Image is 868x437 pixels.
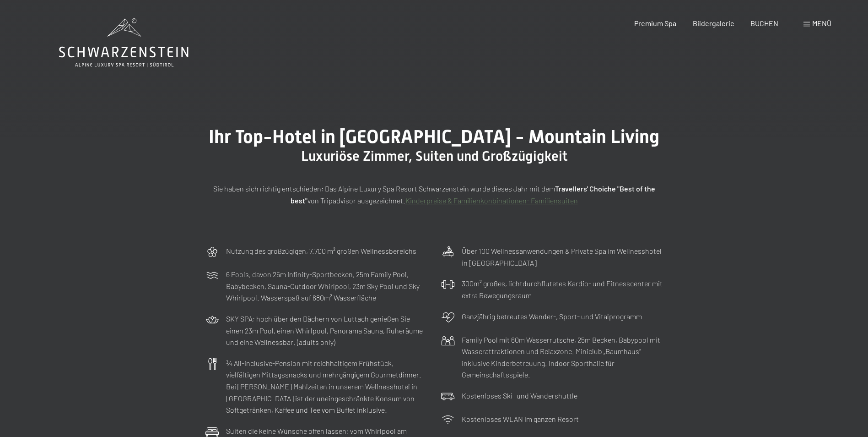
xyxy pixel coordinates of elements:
[226,357,427,416] p: ¾ All-inclusive-Pension mit reichhaltigem Frühstück, vielfältigen Mittagssnacks und mehrgängigem ...
[812,19,831,27] span: Menü
[226,268,427,304] p: 6 Pools, davon 25m Infinity-Sportbecken, 25m Family Pool, Babybecken, Sauna-Outdoor Whirlpool, 23...
[462,390,577,402] p: Kostenloses Ski- und Wandershuttle
[462,311,642,322] p: Ganzjährig betreutes Wander-, Sport- und Vitalprogramm
[462,245,663,268] p: Über 100 Wellnessanwendungen & Private Spa im Wellnesshotel in [GEOGRAPHIC_DATA]
[462,334,663,381] p: Family Pool mit 60m Wasserrutsche, 25m Becken, Babypool mit Wasserattraktionen und Relaxzone. Min...
[750,19,778,27] a: BUCHEN
[634,19,676,27] a: Premium Spa
[209,126,659,147] span: Ihr Top-Hotel in [GEOGRAPHIC_DATA] - Mountain Living
[226,313,427,348] p: SKY SPA: hoch über den Dächern von Luttach genießen Sie einen 23m Pool, einen Whirlpool, Panorama...
[205,183,663,206] p: Sie haben sich richtig entschieden: Das Alpine Luxury Spa Resort Schwarzenstein wurde dieses Jahr...
[405,196,578,205] a: Kinderpreise & Familienkonbinationen- Familiensuiten
[462,413,579,425] p: Kostenloses WLAN im ganzen Resort
[291,184,655,205] strong: Travellers' Choiche "Best of the best"
[226,245,416,257] p: Nutzung des großzügigen, 7.700 m² großen Wellnessbereichs
[301,148,567,164] span: Luxuriöse Zimmer, Suiten und Großzügigkeit
[462,278,663,301] p: 300m² großes, lichtdurchflutetes Kardio- und Fitnesscenter mit extra Bewegungsraum
[693,19,734,27] a: Bildergalerie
